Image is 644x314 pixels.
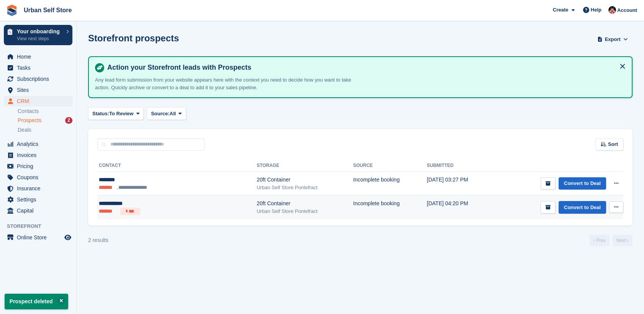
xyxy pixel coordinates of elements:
span: Deals [18,126,31,134]
a: Deals [18,126,72,134]
span: To Review [109,110,133,118]
span: Sites [17,85,63,95]
span: Online Store [17,232,63,243]
div: 20ft Container [257,176,353,184]
span: All [170,110,176,118]
span: Storefront [7,222,76,230]
a: menu [4,172,72,183]
p: Any lead form submission from your website appears here with the context you need to decide how y... [95,76,363,91]
span: Pricing [17,161,63,172]
a: menu [4,161,72,172]
button: Source: All [147,107,186,120]
a: menu [4,85,72,95]
span: Subscriptions [17,74,63,84]
span: Tasks [17,62,63,73]
div: 2 [65,117,72,124]
a: menu [4,139,72,149]
a: menu [4,62,72,73]
h1: Storefront prospects [88,33,179,43]
span: Source: [151,110,169,118]
button: Status: To Review [88,107,144,120]
span: Create [553,6,568,14]
a: menu [4,96,72,106]
th: Submitted [427,160,492,172]
a: Prospects 2 [18,116,72,124]
h4: Action your Storefront leads with Prospects [104,63,626,72]
div: 2 results [88,236,108,244]
a: Preview store [63,233,72,242]
span: Prospects [18,117,41,124]
a: Previous [590,235,610,246]
span: CRM [17,96,63,106]
span: Help [591,6,601,14]
span: Coupons [17,172,63,183]
p: Prospect deleted [5,294,68,309]
a: menu [4,51,72,62]
a: menu [4,194,72,205]
td: [DATE] 04:20 PM [427,196,492,219]
span: Insurance [17,183,63,194]
span: Settings [17,194,63,205]
p: View next steps [17,35,62,42]
span: Capital [17,205,63,216]
a: Convert to Deal [559,201,606,214]
span: Status: [92,110,109,118]
img: Josh Marshall [608,6,616,14]
td: [DATE] 03:27 PM [427,172,492,196]
a: Convert to Deal [559,177,606,190]
span: Export [605,36,621,43]
span: Account [617,7,637,14]
div: Urban Self Store Pontefract [257,184,353,191]
a: Next [613,235,633,246]
div: 20ft Container [257,200,353,208]
p: Your onboarding [17,29,62,34]
div: Urban Self Store Pontefract [257,208,353,215]
a: menu [4,232,72,243]
th: Contact [97,160,257,172]
nav: Page [588,235,634,246]
a: menu [4,205,72,216]
span: Sort [608,141,618,148]
button: Export [596,33,629,46]
span: Analytics [17,139,63,149]
span: Home [17,51,63,62]
a: Urban Self Store [21,4,75,16]
a: menu [4,183,72,194]
a: Contacts [18,108,72,115]
th: Source [353,160,427,172]
a: Your onboarding View next steps [4,25,72,45]
img: stora-icon-8386f47178a22dfd0bd8f6a31ec36ba5ce8667c1dd55bd0f319d3a0aa187defe.svg [6,5,18,16]
a: menu [4,74,72,84]
th: Storage [257,160,353,172]
span: Invoices [17,150,63,160]
td: Incomplete booking [353,172,427,196]
td: Incomplete booking [353,196,427,219]
a: menu [4,150,72,160]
